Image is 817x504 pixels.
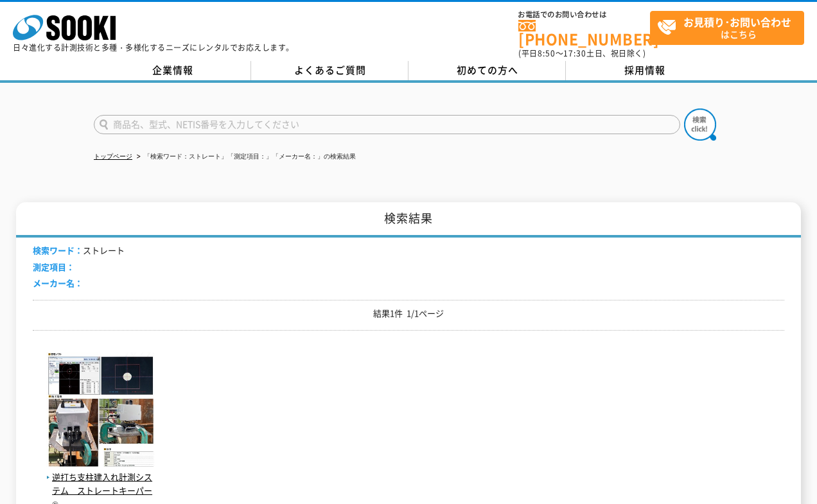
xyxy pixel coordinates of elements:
p: 日々進化する計測技術と多種・多様化するニーズにレンタルでお応えします。 [13,44,294,51]
a: 企業情報 [94,61,251,80]
a: 初めての方へ [409,61,566,80]
span: (平日 ～ 土日、祝日除く) [518,48,646,59]
li: ストレート [33,244,125,257]
a: 採用情報 [566,61,723,80]
span: 8:50 [538,48,556,59]
span: 検索ワード： [33,244,83,256]
input: 商品名、型式、NETIS番号を入力してください [94,115,680,134]
li: 「検索ワード：ストレート」「測定項目：」「メーカー名：」の検索結果 [134,150,356,164]
strong: お見積り･お問い合わせ [683,14,791,30]
span: はこちら [657,12,804,44]
span: 17:30 [563,48,586,59]
span: 測定項目： [33,261,75,273]
h1: 検索結果 [16,202,800,238]
a: お見積り･お問い合わせはこちら [650,11,804,45]
a: トップページ [94,153,132,160]
img: 逆打ち支柱建入れ計測システム ストレートキーパー® [46,352,155,471]
span: メーカー名： [33,277,83,289]
a: よくあるご質問 [251,61,409,80]
span: 初めての方へ [457,63,518,77]
a: [PHONE_NUMBER] [518,20,650,46]
p: 結果1件 1/1ページ [33,307,784,320]
img: btn_search.png [684,109,716,141]
span: お電話でのお問い合わせは [518,11,650,19]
